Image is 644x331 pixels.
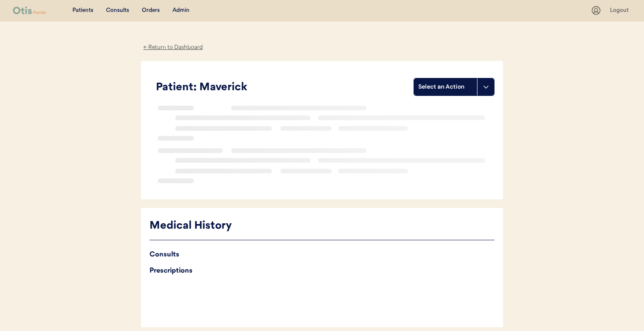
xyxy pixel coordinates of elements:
div: Patient: Maverick [156,80,414,96]
div: Patients [72,6,93,15]
div: Consults [149,249,494,261]
div: Select an Action [418,83,473,91]
div: ← Return to Dashboard [141,43,205,52]
div: Logout [610,6,631,15]
div: Prescriptions [149,265,494,277]
div: Consults [106,6,129,15]
div: Orders [142,6,160,15]
div: Admin [172,6,190,15]
div: Medical History [149,218,494,234]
